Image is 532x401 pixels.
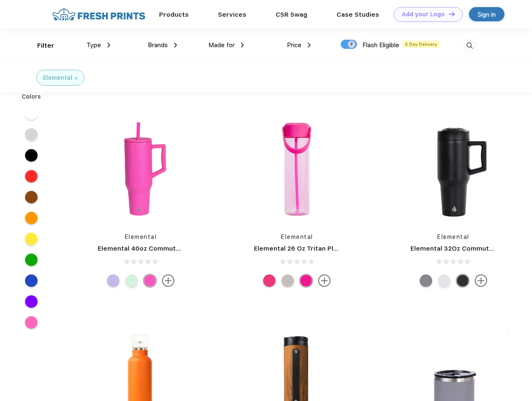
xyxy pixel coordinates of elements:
[162,274,175,287] img: more.svg
[254,245,392,252] a: Elemental 26 Oz Tritan Plastic Water Bottle
[144,274,156,287] div: Hot Pink
[362,41,399,49] span: Flash Eligible
[475,274,487,287] img: more.svg
[281,233,313,240] a: Elemental
[281,274,294,287] div: Midnight Clear
[398,113,509,224] img: func=resize&h=266
[75,77,78,80] img: filter_cancel.svg
[437,233,469,240] a: Elemental
[125,274,138,287] div: Aurora Glow
[402,11,445,18] div: Add your Logo
[263,274,276,287] div: Berries Blast
[86,41,101,49] span: Type
[218,11,246,18] a: Services
[449,12,455,16] img: DT
[15,92,48,101] div: Colors
[241,113,352,224] img: func=resize&h=266
[107,43,110,48] img: dropdown.png
[37,41,54,51] div: Filter
[43,74,72,82] div: Elemental
[456,274,469,287] div: Black
[308,43,311,48] img: dropdown.png
[159,11,189,18] a: Products
[98,245,211,252] a: Elemental 40oz Commuter Tumbler
[469,7,504,21] a: Sign in
[148,41,168,49] span: Brands
[478,10,496,19] div: Sign in
[50,7,148,22] img: fo%20logo%202.webp
[85,113,196,224] img: func=resize&h=266
[300,274,312,287] div: Hot pink
[438,274,451,287] div: Matte White
[463,39,476,53] img: desktop_search.svg
[125,233,157,240] a: Elemental
[276,11,307,18] a: CSR Swag
[318,274,331,287] img: more.svg
[208,41,235,49] span: Made for
[403,41,440,48] span: 5 Day Delivery
[287,41,301,49] span: Price
[241,43,244,48] img: dropdown.png
[410,245,524,252] a: Elemental 32Oz Commuter Tumbler
[174,43,177,48] img: dropdown.png
[420,274,432,287] div: Graphite
[107,274,119,287] div: Lilac Tie Dye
